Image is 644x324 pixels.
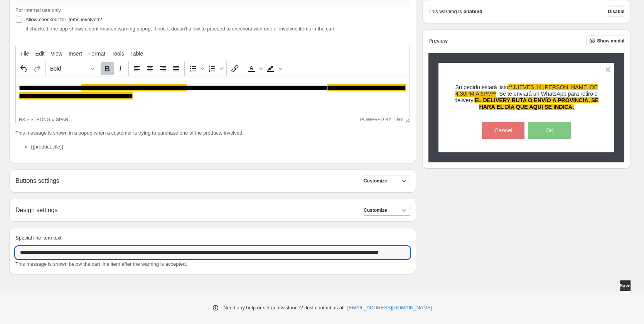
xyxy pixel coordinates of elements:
button: Disable [608,6,624,17]
li: {{product.title}} [31,143,410,151]
strong: enabled [464,8,482,15]
button: Redo [30,62,44,75]
a: Powered by Tiny [360,117,403,122]
p: This message is shown in a popup when a customer is trying to purchase one of the products involved: [15,129,410,137]
span: Customize [364,207,387,213]
div: Background color [264,62,283,75]
button: Align left [130,62,143,75]
div: h3 [19,117,25,122]
div: Text color [245,62,264,75]
span: View [51,51,62,57]
span: Tools [111,51,124,57]
div: Numbered list [206,62,225,75]
button: Undo [17,62,30,75]
button: Formats [47,62,97,75]
button: Insert/edit link [228,62,241,75]
span: Allow checkout for items involved? [25,17,102,22]
p: This warning is [428,8,462,15]
span: File [20,51,29,57]
h2: Design settings [15,206,57,214]
span: Insert [69,51,82,57]
span: Edit [35,51,45,57]
a: [EMAIL_ADDRESS][DOMAIN_NAME] [347,304,432,312]
span: For internal use only. [15,7,62,13]
iframe: Rich Text Area [16,76,410,116]
span: If checked, the app shows a confirmation warning popup. If not, it doesn't allow to proceed to ch... [25,26,334,32]
span: Customize [364,178,387,184]
div: » [52,117,54,122]
button: Cancel [482,122,524,139]
span: Show modal [597,38,624,44]
h2: Buttons settings [15,177,59,184]
div: » [26,117,29,122]
span: This message is shown below the cart line item after the warning is accepted. [15,261,187,267]
div: Resize [403,116,410,123]
span: Disable [608,8,624,15]
div: span [56,117,68,122]
button: Bold [101,62,114,75]
h3: Su pedido estará listo , Se te enviará un WhatsApp para retiro o delivery. [452,84,601,111]
span: Table [130,51,143,57]
button: Save [620,280,631,291]
div: strong [30,117,50,122]
button: Show modal [586,35,624,46]
span: EL DELIVERY RUTA O ENVÍO A PROVINCIA, SE HARÁ EL DÍA QUE AQUÍ SE INDICA. [474,97,598,110]
span: Bold [50,66,88,72]
button: OK [528,122,571,139]
button: Align center [143,62,157,75]
h2: Preview [428,38,448,44]
button: Customize [364,175,410,186]
button: Justify [170,62,183,75]
span: Save [620,283,631,289]
span: **JUEVES 14 [PERSON_NAME] DE 4:30PM A 6PM** [455,84,598,97]
button: Align right [157,62,170,75]
span: Format [88,51,105,57]
button: Customize [364,205,410,216]
span: Special line item text [15,235,61,241]
button: Italic [114,62,127,75]
div: Bullet list [186,62,206,75]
